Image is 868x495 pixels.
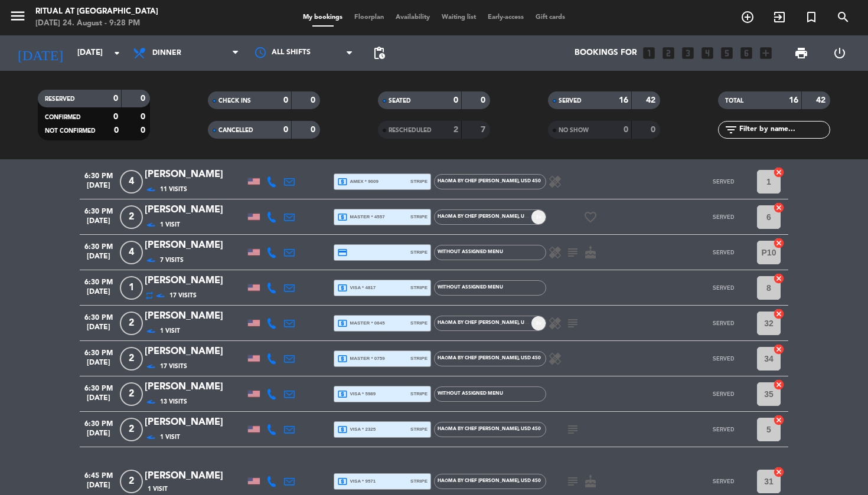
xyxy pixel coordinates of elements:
[147,362,155,371] img: preferred-active.png
[145,309,245,324] div: [PERSON_NAME]
[518,179,541,183] span: , USD 450
[389,127,432,133] span: RESCHEDULED
[147,433,155,441] img: preferred-active.png
[80,239,118,253] span: 6:30 PM
[725,98,743,104] span: TOTAL
[773,414,785,426] i: cancel
[713,478,734,484] span: SERVED
[141,113,148,121] strong: 0
[713,249,734,255] span: SERVED
[80,381,118,394] span: 6:30 PM
[794,46,808,60] span: print
[80,217,118,231] span: [DATE]
[453,126,458,134] strong: 2
[80,182,118,195] span: [DATE]
[713,214,734,220] span: SERVED
[120,470,143,493] span: 2
[773,379,785,391] i: cancel
[646,96,658,104] strong: 42
[836,10,850,24] i: search
[160,432,180,442] span: 1 Visit
[453,96,458,104] strong: 0
[694,276,753,300] button: SERVED
[337,283,348,293] i: local_atm
[758,45,774,61] i: add_box
[147,185,155,194] img: preferred-active.png
[438,320,541,325] span: HAŌMA by Chef [PERSON_NAME]
[559,127,589,133] span: NO SHOW
[773,308,785,320] i: cancel
[410,390,428,398] span: stripe
[35,6,158,18] div: Ritual at [GEOGRAPHIC_DATA]
[713,320,734,326] span: SERVED
[536,319,539,327] span: 2
[120,418,143,441] span: 2
[80,253,118,266] span: [DATE]
[311,126,318,134] strong: 0
[141,94,148,103] strong: 0
[283,96,288,104] strong: 0
[9,40,71,66] i: [DATE]
[575,48,637,58] span: Bookings for
[536,213,539,221] span: 1
[821,35,860,71] div: LOG OUT
[566,245,580,260] i: subject
[120,241,143,264] span: 4
[724,123,738,137] i: filter_list
[530,14,571,21] span: Gift cards
[389,98,411,104] span: SEATED
[160,185,187,194] span: 11 Visits
[481,96,488,104] strong: 0
[566,316,580,330] i: subject
[337,318,348,329] i: local_atm
[438,285,503,290] span: Without assigned menu
[145,273,245,289] div: [PERSON_NAME]
[694,470,753,493] button: SERVED
[518,320,541,325] span: , USD 450
[438,250,503,254] span: Without assigned menu
[410,477,428,485] span: stripe
[337,176,378,187] span: amex * 9009
[80,394,118,408] span: [DATE]
[120,312,143,335] span: 2
[694,382,753,406] button: SERVED
[559,98,582,104] span: SERVED
[531,210,546,224] span: v
[773,237,785,249] i: cancel
[218,127,253,133] span: CANCELLED
[518,214,541,219] span: , USD 450
[773,466,785,478] i: cancel
[337,212,348,222] i: local_atm
[80,204,118,217] span: 6:30 PM
[372,46,386,60] span: pending_actions
[114,126,119,135] strong: 0
[160,397,187,407] span: 13 Visits
[773,273,785,284] i: cancel
[410,425,428,433] span: stripe
[297,14,348,21] span: My bookings
[160,220,180,230] span: 1 Visit
[120,205,143,229] span: 2
[147,221,155,229] img: preferred-active.png
[772,10,787,24] i: exit_to_app
[337,176,348,187] i: local_atm
[80,468,118,481] span: 6:45 PM
[518,427,541,431] span: , USD 450
[337,476,376,487] span: visa * 9571
[337,424,348,435] i: local_atm
[80,288,118,301] span: [DATE]
[438,356,541,360] span: HAŌMA by Chef [PERSON_NAME]
[833,46,847,60] i: power_settings_new
[518,478,541,483] span: , USD 450
[548,352,562,366] i: healing
[438,478,541,483] span: HAŌMA by Chef [PERSON_NAME]
[120,347,143,371] span: 2
[694,170,753,194] button: SERVED
[700,45,715,61] i: looks_4
[337,389,376,399] span: visa * 5989
[160,362,187,371] span: 17 Visits
[624,126,628,134] strong: 0
[816,96,828,104] strong: 42
[740,10,755,24] i: add_circle_outline
[548,245,562,260] i: healing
